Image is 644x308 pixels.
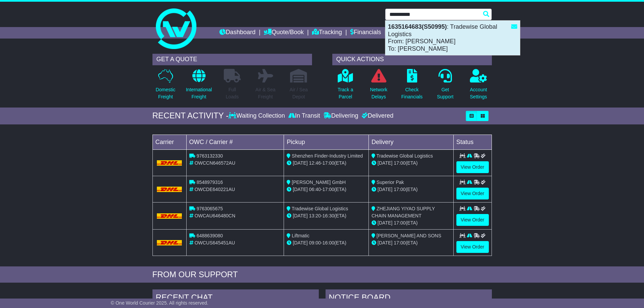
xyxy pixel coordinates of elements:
[309,160,321,166] span: 12:46
[456,188,489,199] a: View Order
[388,23,447,30] strong: 1635164683(S50995)
[194,187,235,192] span: OWCDE640221AU
[292,206,348,211] span: Tradewise Global Logistics
[186,69,212,104] a: InternationalFreight
[256,86,276,100] p: Air & Sea Freight
[293,240,308,245] span: [DATE]
[292,233,309,238] span: Liftmatic
[152,289,319,308] div: RECENT CHAT
[456,161,489,173] a: View Order
[332,54,492,65] div: QUICK ACTIONS
[157,213,182,219] img: DHL.png
[292,180,345,185] span: [PERSON_NAME] GmbH
[323,160,334,166] span: 17:00
[287,160,366,167] div: - (ETA)
[470,69,487,104] a: AccountSettings
[368,135,453,149] td: Delivery
[194,160,235,166] span: OWCCN646572AU
[293,160,308,166] span: [DATE]
[309,213,321,218] span: 13:20
[196,206,223,211] span: 9763065675
[156,86,175,100] p: Domestic Freight
[219,27,256,39] a: Dashboard
[194,213,235,218] span: OWCAU646480CN
[152,111,229,121] div: RECENT ACTIVITY -
[337,69,354,104] a: Track aParcel
[293,187,308,192] span: [DATE]
[436,69,454,104] a: GetSupport
[323,213,334,218] span: 16:30
[290,86,308,100] p: Air / Sea Depot
[470,86,487,100] p: Account Settings
[456,214,489,226] a: View Order
[377,153,433,159] span: Tradewise Global Logistics
[323,240,334,245] span: 16:00
[372,160,451,167] div: (ETA)
[372,219,451,227] div: (ETA)
[196,180,223,185] span: 8548979316
[377,233,441,238] span: [PERSON_NAME] AND SONS
[287,186,366,193] div: - (ETA)
[196,153,223,159] span: 9763132330
[229,112,286,120] div: Waiting Collection
[152,135,186,149] td: Carrier
[287,212,366,219] div: - (ETA)
[360,112,393,120] div: Delivered
[385,21,520,55] div: : Tradewise Global Logistics From: [PERSON_NAME] To: [PERSON_NAME]
[456,241,489,253] a: View Order
[155,69,175,104] a: DomesticFreight
[378,187,392,192] span: [DATE]
[157,187,182,192] img: DHL.png
[378,160,392,166] span: [DATE]
[437,86,453,100] p: Get Support
[453,135,492,149] td: Status
[372,186,451,193] div: (ETA)
[394,220,406,226] span: 17:00
[292,153,363,159] span: Shenzhen Finder-Industry Limited
[152,54,312,65] div: GET A QUOTE
[369,69,387,104] a: NetworkDelays
[372,239,451,246] div: (ETA)
[284,135,369,149] td: Pickup
[111,300,209,306] span: © One World Courier 2025. All rights reserved.
[224,86,241,100] p: Full Loads
[287,112,322,120] div: In Transit
[323,187,334,192] span: 17:00
[326,289,492,308] div: NOTICE BOARD
[401,69,423,104] a: CheckFinancials
[194,240,235,245] span: OWCUS645451AU
[401,86,423,100] p: Check Financials
[312,27,342,39] a: Tracking
[394,160,406,166] span: 17:00
[157,160,182,166] img: DHL.png
[186,135,284,149] td: OWC / Carrier #
[152,270,492,280] div: FROM OUR SUPPORT
[196,233,223,238] span: 6488639080
[186,86,212,100] p: International Freight
[338,86,353,100] p: Track a Parcel
[378,240,392,245] span: [DATE]
[378,220,392,226] span: [DATE]
[394,240,406,245] span: 17:00
[264,27,304,39] a: Quote/Book
[287,239,366,246] div: - (ETA)
[377,180,404,185] span: Superior Pak
[372,206,435,218] span: ZHEJIANG YIYAO SUPPLY CHAIN MANAGEMENT
[157,240,182,245] img: DHL.png
[309,240,321,245] span: 09:00
[322,112,360,120] div: Delivering
[350,27,381,39] a: Financials
[370,86,387,100] p: Network Delays
[309,187,321,192] span: 06:40
[293,213,308,218] span: [DATE]
[394,187,406,192] span: 17:00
